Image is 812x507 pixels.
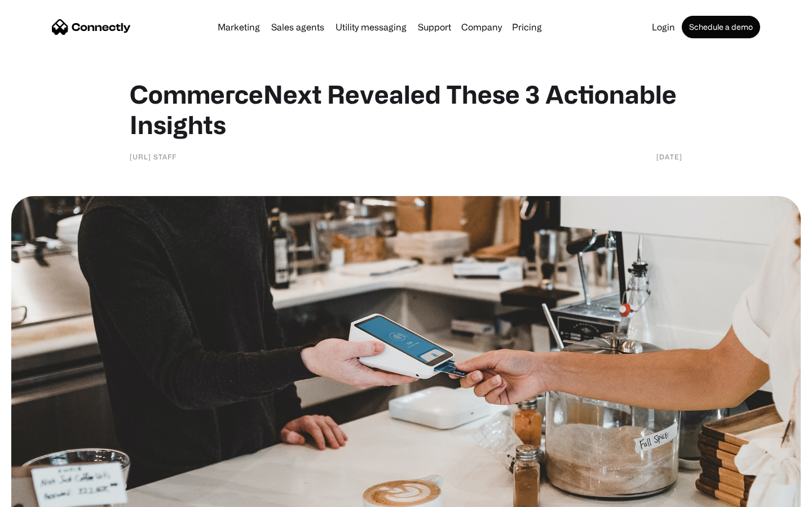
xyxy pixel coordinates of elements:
[461,19,502,35] div: Company
[213,23,264,32] a: Marketing
[52,19,131,35] a: home
[130,79,682,140] h1: CommerceNext Revealed These 3 Actionable Insights
[130,151,176,162] div: [URL] Staff
[267,23,329,32] a: Sales agents
[23,487,68,503] ul: Language list
[656,151,682,162] div: [DATE]
[647,23,679,32] a: Login
[413,23,456,32] a: Support
[11,487,68,503] aside: Language selected: English
[458,19,505,35] div: Company
[682,16,760,38] a: Schedule a demo
[331,23,411,32] a: Utility messaging
[507,23,546,32] a: Pricing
